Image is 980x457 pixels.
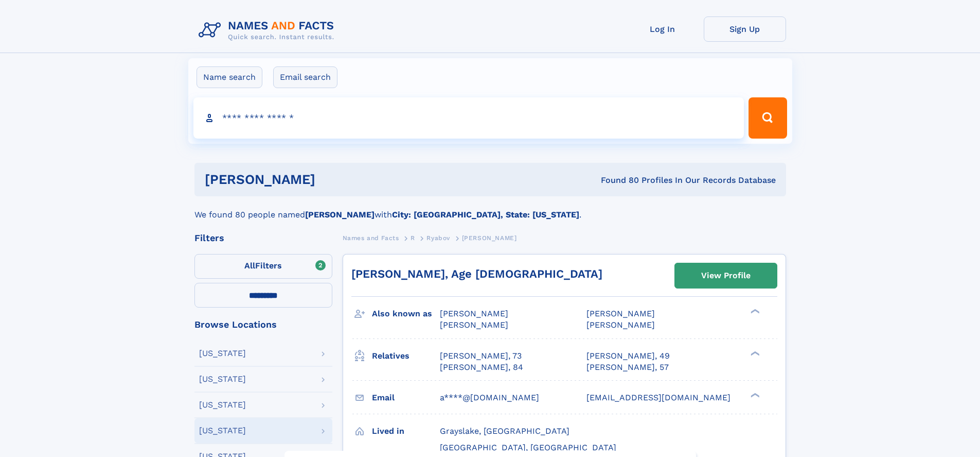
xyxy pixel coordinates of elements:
span: [EMAIL_ADDRESS][DOMAIN_NAME] [586,393,730,402]
span: [PERSON_NAME] [586,309,655,318]
div: Filters [194,233,332,243]
a: [PERSON_NAME], 73 [440,350,522,362]
span: [PERSON_NAME] [586,320,655,330]
div: ❯ [748,392,760,398]
span: [PERSON_NAME] [440,309,508,318]
div: ❯ [748,350,760,357]
label: Email search [273,66,337,88]
h3: Also known as [372,305,440,323]
a: [PERSON_NAME], 49 [586,350,670,362]
span: R [411,234,415,242]
label: Name search [197,66,262,88]
img: Logo Names and Facts [194,16,343,44]
h3: Email [372,389,440,407]
div: We found 80 people named with . [194,196,786,221]
span: [GEOGRAPHIC_DATA], [GEOGRAPHIC_DATA] [440,443,616,452]
label: Filters [194,254,332,279]
div: [US_STATE] [199,375,246,383]
a: Ryabov [426,231,450,244]
a: Names and Facts [343,231,399,244]
span: Ryabov [426,234,450,242]
div: Found 80 Profiles In Our Records Database [458,175,776,186]
div: ❯ [748,308,760,315]
b: [PERSON_NAME] [305,210,375,219]
h3: Lived in [372,422,440,440]
a: [PERSON_NAME], 84 [440,362,523,373]
a: R [411,231,415,244]
a: Log In [621,16,704,42]
div: View Profile [701,264,751,287]
div: Browse Locations [194,320,332,329]
b: City: [GEOGRAPHIC_DATA], State: [US_STATE] [392,210,579,219]
button: Search Button [749,97,787,139]
h3: Relatives [372,347,440,365]
input: search input [193,97,744,139]
span: All [244,261,255,270]
span: Grayslake, [GEOGRAPHIC_DATA] [440,426,569,436]
a: [PERSON_NAME], 57 [586,362,669,373]
a: Sign Up [704,16,786,42]
div: [US_STATE] [199,401,246,409]
span: [PERSON_NAME] [440,320,508,330]
a: View Profile [675,263,777,288]
div: [US_STATE] [199,427,246,435]
h1: [PERSON_NAME] [205,173,458,186]
span: [PERSON_NAME] [462,234,517,242]
div: [US_STATE] [199,349,246,358]
a: [PERSON_NAME], Age [DEMOGRAPHIC_DATA] [351,267,602,280]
